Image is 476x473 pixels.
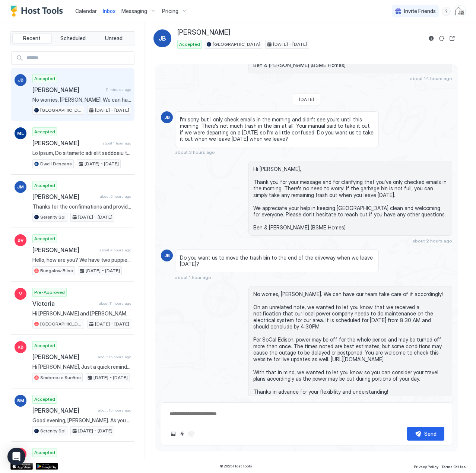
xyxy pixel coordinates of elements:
span: Privacy Policy [414,464,438,469]
span: Do you want us to move the trash bin to the end of the driveway when we leave [DATE]? [180,254,374,267]
span: JM [17,184,24,190]
span: Invite Friends [404,8,436,15]
span: BV [18,237,23,244]
span: [PERSON_NAME] [32,193,97,200]
span: JB [164,114,170,121]
span: [GEOGRAPHIC_DATA] [213,41,260,48]
span: [PERSON_NAME] [32,86,102,93]
span: Thanks for the confirmations and providing a copy of your ID via text, [PERSON_NAME]. Please expe... [32,203,131,210]
span: V [19,291,22,297]
a: Google Play Store [36,463,58,470]
span: Bungalow Bliss [40,267,73,274]
span: Accepted [34,182,55,189]
span: Seabreeze Sueños [40,374,81,381]
span: Accepted [34,128,55,135]
span: Accepted [34,396,55,403]
div: tab-group [10,31,135,45]
span: [DATE] - [DATE] [78,428,112,434]
span: Terms Of Use [441,464,466,469]
span: [DATE] - [DATE] [85,161,119,167]
span: JB [164,252,170,259]
span: about 4 hours ago [99,248,131,253]
span: [DATE] - [DATE] [86,267,120,274]
span: JB [159,34,166,43]
span: [PERSON_NAME] [32,407,95,414]
span: Accepted [179,41,200,48]
a: Terms Of Use [441,462,466,470]
span: Hi [PERSON_NAME], Thank you for your message and for clarifying that you've only checked emails i... [253,166,447,231]
a: Inbox [103,7,115,15]
span: Pre-Approved [34,289,65,296]
span: [PERSON_NAME] [32,139,99,147]
span: © 2025 Host Tools [220,464,252,469]
span: about 15 hours ago [98,355,131,359]
span: 11 minutes ago [105,87,131,92]
span: Accepted [34,75,55,82]
span: Good evening, [PERSON_NAME]. As you settle in for the night, we wanted to thank you again for sel... [32,417,131,424]
a: Calendar [75,7,97,15]
button: Recent [12,33,52,44]
span: ML [17,130,24,137]
span: Serenity Sol [40,428,66,434]
span: [PERSON_NAME] [32,353,95,361]
span: about 14 hours ago [410,76,452,81]
div: menu [442,7,451,16]
span: Recent [23,35,41,42]
span: about 15 hours ago [98,408,131,413]
span: Accepted [34,449,55,456]
span: [DATE] - [DATE] [95,321,129,327]
span: Victoria [32,300,96,307]
button: Sync reservation [437,34,446,43]
button: Upload image [169,429,178,438]
span: Inbox [103,8,115,14]
span: [PERSON_NAME] [32,246,96,254]
span: BM [17,397,24,404]
span: Hello, how are you? We have two puppies, is that ok to bring them with us? Thank you. [32,257,131,263]
a: App Store [10,463,33,470]
span: Calendar [75,8,97,14]
button: Send [407,427,444,441]
button: Scheduled [53,33,93,44]
span: Accepted [34,342,55,349]
div: Open Intercom Messenger [7,448,25,466]
span: [DATE] [299,96,314,102]
span: Hi [PERSON_NAME], Just a quick reminder that check-out from Seabreeze Sueños is [DATE] before 11A... [32,364,131,370]
span: Lo Ipsum, Do sitametc adi elit seddoeiu temp in Utlab Etdolor, ma aliq en admini veni quis nostru... [32,150,131,156]
span: about 1 hour ago [102,141,131,146]
span: I'm sorry, but I only check emails in the morning and didn't see yours until this morning. There'... [180,116,374,142]
span: about 11 hours ago [99,301,131,306]
button: Quick reply [178,429,187,438]
a: Host Tools Logo [10,6,66,17]
input: Input Field [23,52,134,64]
div: Send [424,430,437,438]
span: about 1 hour ago [175,274,211,280]
span: [PERSON_NAME] [177,28,230,37]
span: No worries, [PERSON_NAME]. We can have our team take care of it accordingly! On an unrelated note... [32,96,131,103]
span: about 2 hours ago [412,238,452,244]
span: Hi [PERSON_NAME] and [PERSON_NAME], we are very interested in booking your beautiful home. I do h... [32,310,131,317]
span: Accepted [34,235,55,242]
span: [DATE] - [DATE] [78,214,112,220]
span: KB [18,344,23,350]
span: Serenity Sol [40,214,66,220]
a: Privacy Policy [414,462,438,470]
span: Scheduled [60,35,86,42]
span: Unread [105,35,123,42]
span: [DATE] - [DATE] [273,41,307,48]
span: Dwell Descans [40,161,72,167]
span: [GEOGRAPHIC_DATA] [40,107,82,114]
button: Reservation information [427,34,436,43]
span: [GEOGRAPHIC_DATA] [40,321,82,327]
div: User profile [454,5,466,17]
span: [DATE] - [DATE] [95,107,129,114]
span: No worries, [PERSON_NAME]. We can have our team take care of it accordingly! On an unrelated note... [253,291,447,421]
span: Messaging [121,8,147,15]
span: JB [18,77,23,83]
button: Unread [94,33,133,44]
button: Open reservation [448,34,457,43]
span: Pricing [162,8,178,15]
span: [DATE] - [DATE] [93,374,128,381]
